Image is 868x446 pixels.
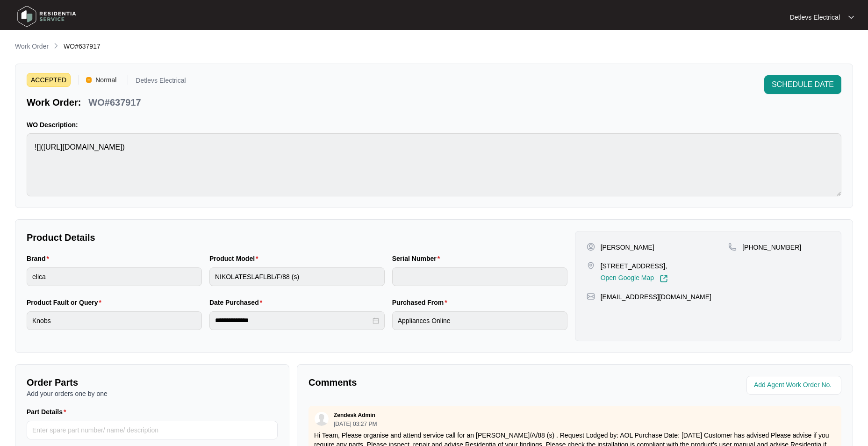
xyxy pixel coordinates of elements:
input: Date Purchased [215,316,371,325]
label: Part Details [27,407,70,417]
input: Purchased From [392,311,567,330]
img: Link-External [660,274,668,283]
span: WO#637917 [64,43,100,50]
p: Product Details [27,231,567,244]
label: Product Fault or Query [27,298,105,307]
img: map-pin [728,243,737,251]
input: Add Agent Work Order No. [754,380,836,391]
p: [PERSON_NAME] [601,243,654,252]
p: [STREET_ADDRESS], [601,261,668,271]
label: Brand [27,254,53,263]
p: Order Parts [27,376,278,389]
p: Comments [308,376,568,389]
p: WO#637917 [88,96,141,109]
button: SCHEDULE DATE [764,75,841,94]
img: chevron-right [52,42,60,50]
p: Zendesk Admin [334,411,375,419]
p: Detlevs Electrical [136,77,186,87]
input: Product Model [209,267,385,286]
p: Work Order: [27,96,81,109]
img: dropdown arrow [848,15,854,20]
p: [EMAIL_ADDRESS][DOMAIN_NAME] [601,292,711,302]
p: Work Order [15,42,49,51]
label: Purchased From [392,298,451,307]
input: Product Fault or Query [27,311,202,330]
span: Normal [92,73,120,87]
img: residentia service logo [14,2,79,30]
img: user.svg [315,412,329,426]
label: Serial Number [392,254,444,263]
img: map-pin [587,261,595,270]
img: Vercel Logo [86,77,92,83]
input: Part Details [27,421,278,439]
img: map-pin [587,292,595,301]
span: ACCEPTED [27,73,71,87]
textarea: ![]([URL][DOMAIN_NAME]) [27,133,841,196]
input: Serial Number [392,267,567,286]
label: Date Purchased [209,298,266,307]
p: Add your orders one by one [27,389,278,398]
input: Brand [27,267,202,286]
p: Detlevs Electrical [790,13,840,22]
a: Work Order [13,42,50,52]
a: Open Google Map [601,274,668,283]
p: [DATE] 03:27 PM [334,421,377,427]
p: WO Description: [27,120,841,129]
img: user-pin [587,243,595,251]
label: Product Model [209,254,262,263]
p: [PHONE_NUMBER] [742,243,801,252]
span: SCHEDULE DATE [772,79,834,90]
